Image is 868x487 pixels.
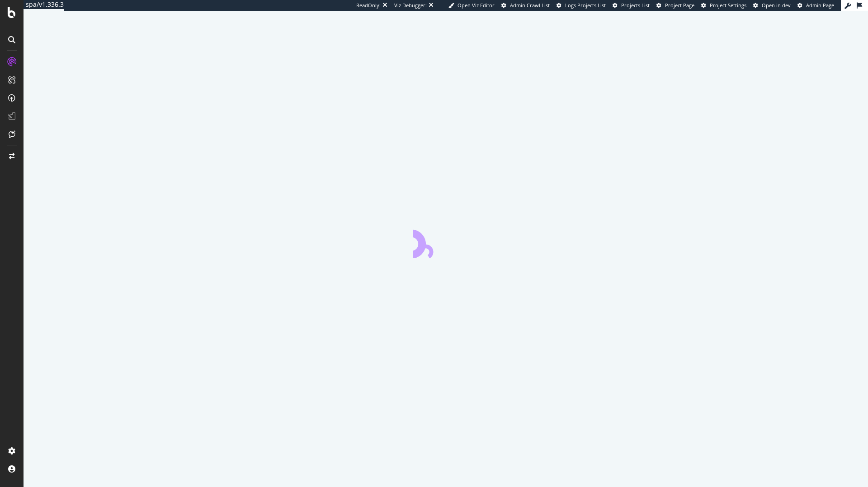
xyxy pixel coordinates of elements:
[762,2,791,9] span: Open in dev
[797,2,834,9] a: Admin Page
[665,2,694,9] span: Project Page
[413,226,478,258] div: animation
[458,2,495,9] span: Open Viz Editor
[753,2,791,9] a: Open in dev
[613,2,650,9] a: Projects List
[656,2,694,9] a: Project Page
[510,2,550,9] span: Admin Crawl List
[501,2,550,9] a: Admin Crawl List
[565,2,606,9] span: Logs Projects List
[448,2,495,9] a: Open Viz Editor
[557,2,606,9] a: Logs Projects List
[621,2,650,9] span: Projects List
[710,2,746,9] span: Project Settings
[394,2,427,9] div: Viz Debugger:
[701,2,746,9] a: Project Settings
[806,2,834,9] span: Admin Page
[356,2,381,9] div: ReadOnly:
